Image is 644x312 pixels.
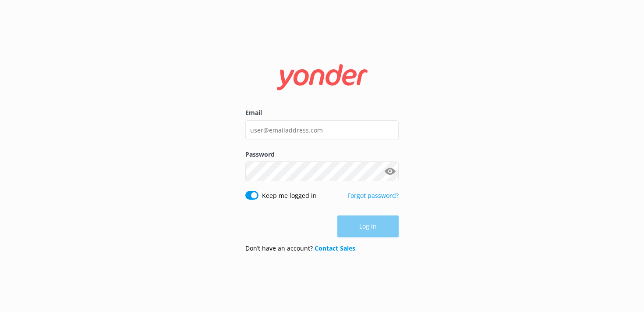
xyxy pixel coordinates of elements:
[315,244,355,252] a: Contact Sales
[262,191,317,201] label: Keep me logged in
[245,150,399,159] label: Password
[245,244,355,253] p: Don’t have an account?
[381,163,399,180] button: Show password
[245,120,399,140] input: user@emailaddress.com
[245,108,399,118] label: Email
[347,191,399,200] a: Forgot password?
